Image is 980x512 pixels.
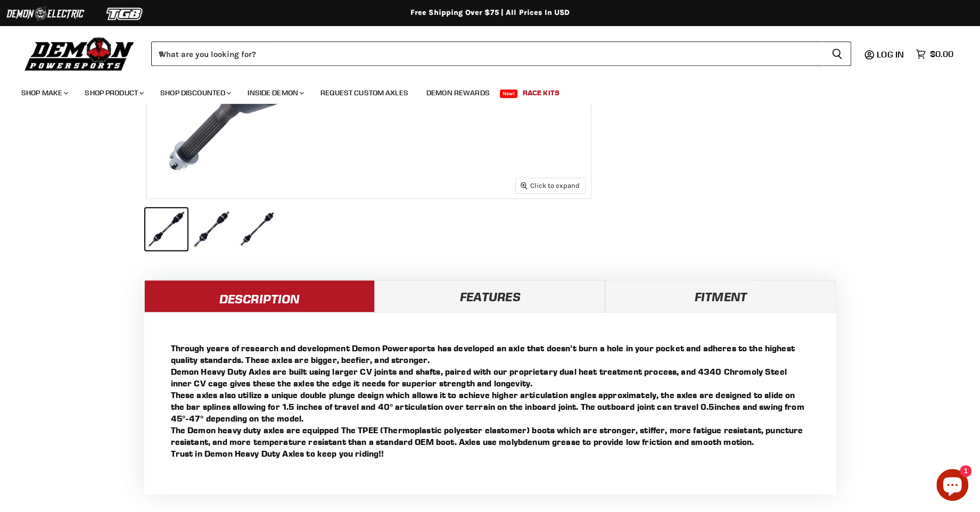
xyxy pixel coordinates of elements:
[418,82,498,104] a: Demon Rewards
[823,42,851,66] button: Search
[145,208,187,250] button: IMAGE thumbnail
[236,208,278,250] button: IMAGE thumbnail
[5,4,85,24] img: Demon Electric Logo 2
[13,82,75,104] a: Shop Make
[312,82,416,104] a: Request Custom Axles
[144,280,375,312] a: Description
[500,89,518,98] span: New!
[877,49,904,60] span: Log in
[240,82,310,104] a: Inside Demon
[77,82,150,104] a: Shop Product
[171,342,810,459] p: Through years of research and development Demon Powersports has developed an axle that doesn’t bu...
[151,42,851,66] form: Product
[872,49,910,59] a: Log in
[13,78,951,104] ul: Main menu
[85,4,165,24] img: TGB Logo 2
[191,208,233,250] button: IMAGE thumbnail
[521,181,580,189] span: Click to expand
[605,280,836,312] a: Fitment
[21,35,138,72] img: Demon Powersports
[64,8,916,18] div: Free Shipping Over $75 | All Prices In USD
[152,82,237,104] a: Shop Discounted
[933,469,971,503] inbox-online-store-chat: Shopify online store chat
[930,49,953,59] span: $0.00
[515,82,567,104] a: Race Kits
[151,42,823,66] input: When autocomplete results are available use up and down arrows to review and enter to select
[375,280,605,312] a: Features
[516,178,585,193] button: Click to expand
[910,46,959,62] a: $0.00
